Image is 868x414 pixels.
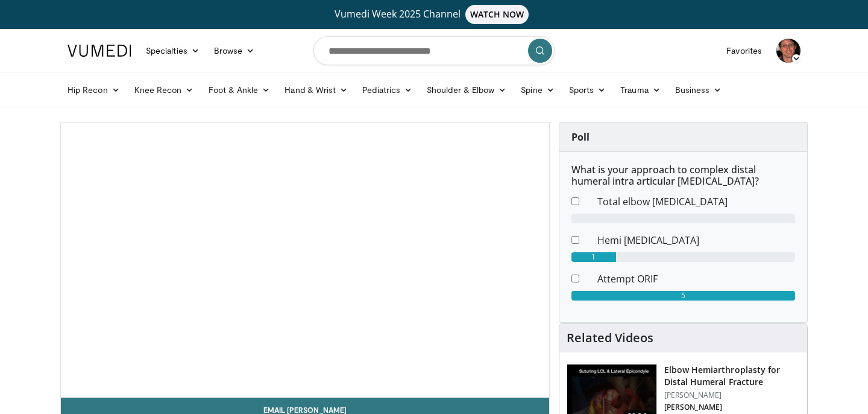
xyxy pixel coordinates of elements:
[588,194,804,209] dd: Total elbow [MEDICAL_DATA]
[571,130,590,144] strong: Poll
[207,39,262,63] a: Browse
[68,45,131,57] img: VuMedi Logo
[60,78,127,102] a: Hip Recon
[613,78,668,102] a: Trauma
[571,252,616,262] div: 1
[355,78,420,102] a: Pediatrics
[776,39,800,63] img: Avatar
[420,78,514,102] a: Shoulder & Elbow
[664,403,800,412] p: [PERSON_NAME]
[588,233,804,247] dd: Hemi [MEDICAL_DATA]
[571,164,795,187] h6: What is your approach to complex distal humeral intra articular [MEDICAL_DATA]?
[313,36,555,65] input: Search topics, interventions
[139,39,207,63] a: Specialties
[127,78,201,102] a: Knee Recon
[664,390,800,400] p: [PERSON_NAME]
[571,291,795,301] div: 5
[664,364,800,388] h3: Elbow Hemiarthroplasty for Distal Humeral Fracture
[465,5,529,24] span: WATCH NOW
[567,331,653,345] h4: Related Videos
[588,272,804,286] dd: Attempt ORIF
[69,5,799,24] a: Vumedi Week 2025 ChannelWATCH NOW
[562,78,614,102] a: Sports
[61,123,549,398] video-js: Video Player
[201,78,278,102] a: Foot & Ankle
[719,39,769,63] a: Favorites
[514,78,561,102] a: Spine
[668,78,729,102] a: Business
[277,78,355,102] a: Hand & Wrist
